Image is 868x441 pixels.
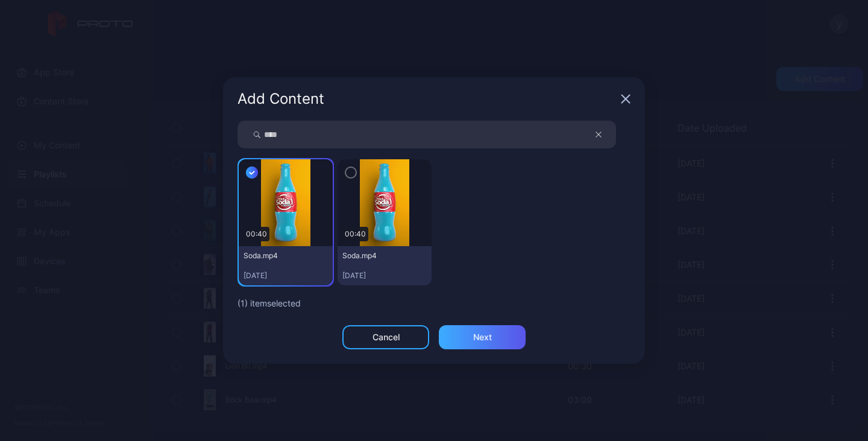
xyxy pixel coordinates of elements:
div: 00:40 [342,227,368,241]
div: [DATE] [244,271,328,281]
div: [DATE] [342,271,427,281]
div: Cancel [373,332,400,342]
div: Soda.mp4 [342,251,409,261]
button: Next [439,325,526,349]
div: Soda.mp4 [244,251,310,261]
div: Add Content [237,92,616,106]
div: Next [473,332,492,342]
div: ( 1 ) item selected [237,296,631,311]
button: Cancel [342,325,429,349]
div: 00:40 [244,227,269,241]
